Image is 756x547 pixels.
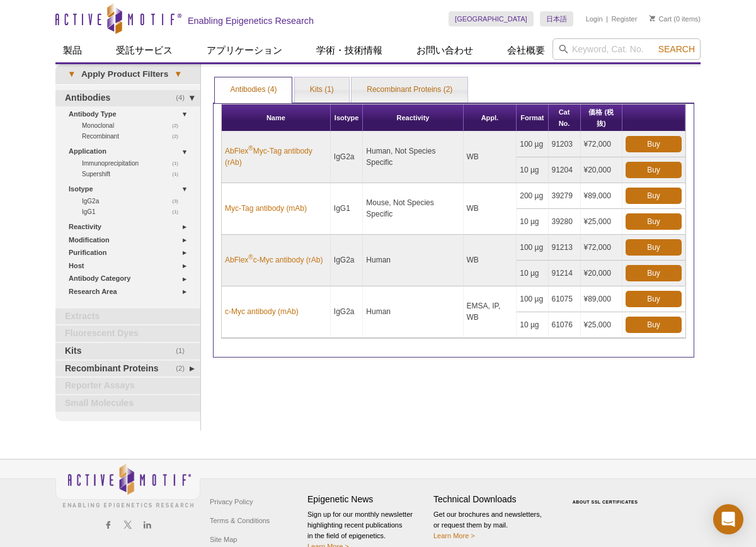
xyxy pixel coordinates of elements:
a: [GEOGRAPHIC_DATA] [449,11,534,26]
sup: ® [248,145,253,152]
td: Human, Not Species Specific [363,132,463,183]
td: ¥20,000 [581,157,623,183]
span: (1) [172,169,185,179]
td: ¥20,000 [581,261,623,286]
td: Human [363,286,463,338]
td: IgG2a [331,132,364,183]
a: ABOUT SSL CERTIFICATES [573,500,638,504]
span: (4) [176,90,192,106]
a: (3)IgG2a [82,196,185,206]
th: Name [222,104,331,132]
th: Appl. [464,104,517,132]
td: ¥89,000 [581,183,623,209]
th: Format [517,104,548,132]
td: ¥25,000 [581,209,623,235]
a: (1)IgG1 [82,206,185,217]
span: (3) [172,196,185,206]
a: Small Molecules [55,395,200,412]
p: Get our brochures and newsletters, or request them by mail. [433,509,553,541]
td: 100 µg [517,286,548,312]
a: (2)Recombinant [82,131,185,142]
a: AbFlex®Myc-Tag antibody (rAb) [225,145,327,168]
td: 91214 [549,261,581,286]
a: Register [611,14,637,23]
a: 日本語 [540,11,573,26]
a: Application [69,145,193,158]
td: Human [363,235,463,286]
a: Buy [626,265,682,281]
a: (1)Kits [55,343,200,359]
a: Cart [650,14,672,23]
td: 10 µg [517,312,548,338]
a: Reactivity [69,220,193,234]
td: 91213 [549,235,581,261]
span: Search [658,44,695,54]
a: (1)Supershift [82,169,185,179]
th: 価格 (税抜) [581,104,623,132]
td: 61076 [549,312,581,338]
th: Reactivity [363,104,463,132]
a: Recombinant Proteins (2) [352,77,467,103]
a: Privacy Policy [207,492,256,511]
td: WB [464,183,517,235]
td: 100 µg [517,235,548,261]
a: Reporter Assays [55,378,200,394]
input: Keyword, Cat. No. [553,38,701,60]
td: 39279 [549,183,581,209]
td: IgG2a [331,235,364,286]
td: ¥72,000 [581,132,623,157]
td: WB [464,235,517,286]
a: c-Myc antibody (mAb) [225,306,299,317]
a: Terms & Conditions [207,511,273,530]
img: Active Motif, [55,460,200,510]
td: 39280 [549,209,581,235]
sup: ® [248,254,253,261]
th: Cat No. [549,104,581,132]
h2: Enabling Epigenetics Research [188,15,314,26]
a: (2)Recombinant Proteins [55,361,200,377]
span: (2) [172,131,185,142]
span: (1) [176,343,192,359]
table: Click to Verify - This site chose Symantec SSL for secure e-commerce and confidential communicati... [559,482,654,509]
img: Your Cart [650,15,655,21]
span: ▾ [168,69,188,80]
a: Myc-Tag antibody (mAb) [225,203,307,214]
a: Antibody Type [69,108,193,121]
span: (2) [176,361,192,377]
a: アプリケーション [199,38,290,62]
a: Isotype [69,183,193,196]
a: Fluorescent Dyes [55,325,200,342]
a: Antibody Category [69,272,193,285]
a: Antibodies (4) [215,77,292,103]
span: (1) [172,206,185,217]
td: 61075 [549,286,581,312]
td: Mouse, Not Species Specific [363,183,463,235]
span: (1) [172,158,185,169]
a: AbFlex®c-Myc antibody (rAb) [225,254,323,266]
a: Purification [69,246,193,259]
a: (1)Immunoprecipitation [82,158,185,169]
td: ¥72,000 [581,235,623,261]
td: 91203 [549,132,581,157]
a: Kits (1) [295,77,349,103]
a: 受託サービス [108,38,180,62]
a: 製品 [55,38,89,62]
a: (4)Antibodies [55,90,200,106]
td: 10 µg [517,209,548,235]
a: Host [69,259,193,273]
button: Search [655,43,699,55]
li: | [606,11,608,26]
a: 会社概要 [500,38,553,62]
a: Learn More > [433,532,475,539]
td: 10 µg [517,261,548,286]
a: Buy [626,213,682,230]
td: EMSA, IP, WB [464,286,517,338]
td: 100 µg [517,132,548,157]
li: (0 items) [650,11,701,26]
a: 学術・技術情報 [309,38,390,62]
a: (2)Monoclonal [82,120,185,131]
a: Modification [69,234,193,247]
a: Buy [626,136,682,152]
h4: Technical Downloads [433,494,553,505]
td: 10 µg [517,157,548,183]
